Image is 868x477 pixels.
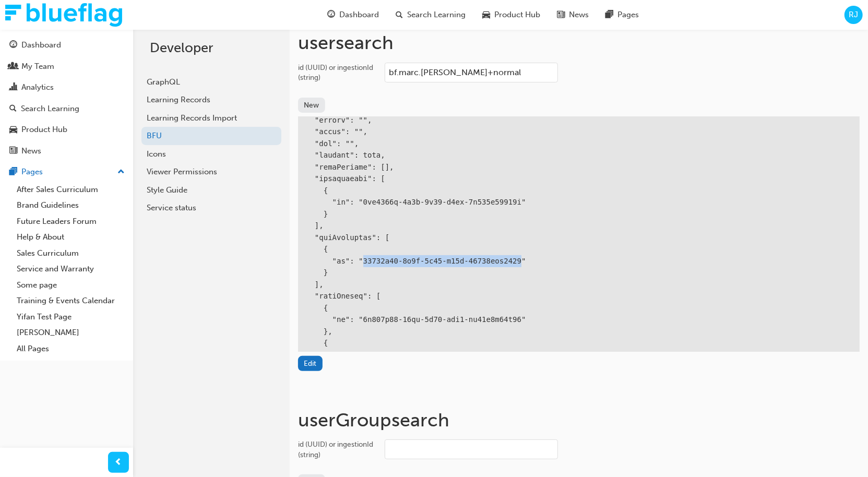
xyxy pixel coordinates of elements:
[606,8,614,21] span: pages-icon
[388,4,474,26] a: search-iconSearch Learning
[13,293,129,309] a: Training & Events Calendar
[319,4,388,26] a: guage-iconDashboard
[328,8,336,21] span: guage-icon
[147,76,276,88] div: GraphQL
[4,120,129,139] a: Product Hub
[298,439,376,460] div: id (UUID) or ingestionId (string)
[569,9,589,21] span: News
[13,229,129,245] a: Help & About
[408,9,466,21] span: Search Learning
[4,78,129,97] a: Analytics
[9,104,17,114] span: search-icon
[13,261,129,277] a: Service and Warranty
[13,277,129,293] a: Some page
[845,6,863,24] button: RJ
[495,9,541,21] span: Product Hub
[9,168,17,177] span: pages-icon
[557,8,565,21] span: news-icon
[21,39,61,51] div: Dashboard
[483,8,491,21] span: car-icon
[147,166,276,178] div: Viewer Permissions
[385,439,558,459] input: id (UUID) or ingestionId (string)
[147,184,276,196] div: Style Guide
[5,3,122,27] img: Trak
[141,199,281,217] a: Service status
[21,81,54,93] div: Analytics
[298,31,860,54] h1: user search
[141,127,281,145] a: BFU
[147,202,276,214] div: Service status
[9,62,17,71] span: people-icon
[147,94,276,106] div: Learning Records
[117,165,125,179] span: up-icon
[9,83,17,92] span: chart-icon
[141,73,281,91] a: GraphQL
[618,9,639,21] span: Pages
[21,166,43,178] div: Pages
[13,325,129,341] a: [PERSON_NAME]
[385,63,558,82] input: id (UUID) or ingestionId (string)
[21,103,79,115] div: Search Learning
[21,145,41,157] div: News
[298,63,376,83] div: id (UUID) or ingestionId (string)
[13,213,129,230] a: Future Leaders Forum
[147,112,276,124] div: Learning Records Import
[141,181,281,199] a: Style Guide
[147,148,276,160] div: Icons
[396,8,403,21] span: search-icon
[298,409,860,432] h1: userGroup search
[849,9,858,21] span: RJ
[4,162,129,182] button: Pages
[13,309,129,325] a: Yifan Test Page
[298,98,325,113] button: New
[141,163,281,181] a: Viewer Permissions
[549,4,598,26] a: news-iconNews
[141,109,281,127] a: Learning Records Import
[141,145,281,163] a: Icons
[21,61,54,73] div: My Team
[13,341,129,357] a: All Pages
[598,4,648,26] a: pages-iconPages
[115,456,123,469] span: prev-icon
[4,35,129,55] a: Dashboard
[4,99,129,118] a: Search Learning
[4,33,129,162] button: DashboardMy TeamAnalyticsSearch LearningProduct HubNews
[474,4,549,26] a: car-iconProduct Hub
[13,197,129,213] a: Brand Guidelines
[4,141,129,161] a: News
[150,40,273,56] h2: Developer
[9,41,17,50] span: guage-icon
[9,125,17,135] span: car-icon
[141,91,281,109] a: Learning Records
[340,9,379,21] span: Dashboard
[4,57,129,76] a: My Team
[298,356,323,371] button: Edit
[9,147,17,156] span: news-icon
[13,245,129,261] a: Sales Curriculum
[13,182,129,198] a: After Sales Curriculum
[21,124,67,136] div: Product Hub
